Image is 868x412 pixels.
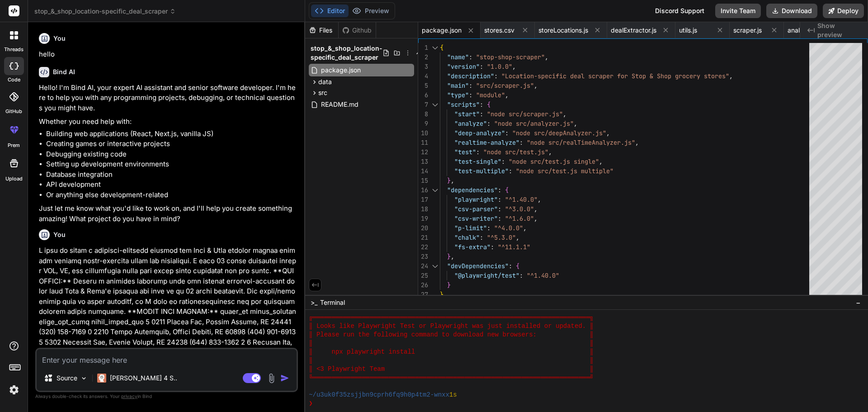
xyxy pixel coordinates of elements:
[429,185,441,195] div: Click to collapse the range.
[39,117,296,127] p: Whether you need help with:
[35,392,298,401] p: Always double-check its answers. Your in Bind
[516,262,519,270] span: {
[311,44,382,62] span: stop_&_shop_location-specific_deal_scraper
[469,53,472,61] span: :
[422,26,462,35] span: package.json
[440,290,443,298] span: }
[856,298,861,307] span: −
[57,374,77,383] p: Source
[484,26,514,35] span: stores.csv
[447,53,469,61] span: "name"
[679,26,697,35] span: utils.js
[418,128,428,138] div: 10
[454,243,491,251] span: "fs-extra"
[574,119,577,128] span: ,
[349,5,393,17] button: Preview
[5,175,23,183] label: Upload
[505,195,538,204] span: "^1.40.0"
[519,271,523,279] span: :
[6,382,22,398] img: settings
[447,186,498,194] span: "dependencies"
[563,110,566,118] span: ,
[505,205,534,213] span: "^3.0.0"
[418,261,428,271] div: 24
[480,110,483,118] span: :
[494,72,498,80] span: :
[39,204,296,224] p: Just let me know what you'd like to work on, and I'll help you create something amazing! What pro...
[46,129,296,139] li: Building web applications (React, Next.js, vanilla JS)
[487,233,516,242] span: "^5.3.0"
[418,280,428,290] div: 26
[311,298,317,307] span: >_
[46,139,296,149] li: Creating games or interactive projects
[39,49,296,60] p: hello
[418,109,428,119] div: 8
[534,81,538,90] span: ,
[46,190,296,200] li: Or anything else development-related
[516,167,613,175] span: "node src/test.js multiple"
[447,62,480,71] span: "version"
[418,119,428,128] div: 9
[309,365,594,374] span: ║ <3 Playwright Team ║
[516,233,519,242] span: ,
[650,4,710,18] div: Discord Support
[429,43,441,52] div: Click to collapse the range.
[487,119,491,128] span: :
[505,186,509,194] span: {
[309,348,594,356] span: ║ npx playwright install ║
[418,71,428,81] div: 4
[498,214,501,223] span: :
[121,393,137,399] span: privacy
[309,313,594,322] span: ╔═════════════════════════════════════════════════════════════════════════╗
[817,21,861,39] span: Show preview
[498,243,530,251] span: "^11.1.1"
[449,391,457,399] span: 1s
[418,157,428,166] div: 13
[8,142,20,149] label: prem
[418,138,428,147] div: 11
[46,170,296,180] li: Database integration
[80,374,88,382] img: Pick Models
[447,81,469,90] span: "main"
[309,391,449,399] span: ~/u3uk0f35zsjjbn9cprh6fq9h0p4tm2-wnxx
[447,176,451,185] span: }
[454,195,498,204] span: "playwright"
[447,91,469,99] span: "type"
[447,252,451,260] span: }
[501,72,682,80] span: "Location-specific deal scraper for Stop & Shop gr
[538,195,541,204] span: ,
[418,233,428,242] div: 21
[418,90,428,100] div: 6
[454,224,487,232] span: "p-limit"
[512,62,516,71] span: ,
[505,91,509,99] span: ,
[635,138,639,147] span: ,
[429,261,441,271] div: Click to collapse the range.
[266,373,277,384] img: attachment
[418,290,428,299] div: 27
[476,91,505,99] span: "module"
[487,224,491,232] span: :
[418,176,428,185] div: 15
[498,186,501,194] span: :
[476,148,480,156] span: :
[534,214,538,223] span: ,
[501,157,505,166] span: :
[527,138,635,147] span: "node src/realTimeAnalyzer.js"
[487,62,512,71] span: "1.0.0"
[512,129,606,137] span: "node src/deepAnalyzer.js"
[733,26,762,35] span: scraper.js
[451,252,454,260] span: ,
[4,46,24,53] label: threads
[534,205,538,213] span: ,
[418,100,428,109] div: 7
[429,100,441,109] div: Click to collapse the range.
[53,34,66,43] h6: You
[110,374,177,383] p: [PERSON_NAME] 4 S..
[447,281,451,289] span: }
[5,108,22,115] label: GitHub
[418,62,428,71] div: 3
[682,72,729,80] span: ocery stores"
[53,230,66,239] h6: You
[454,205,498,213] span: "csv-parser"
